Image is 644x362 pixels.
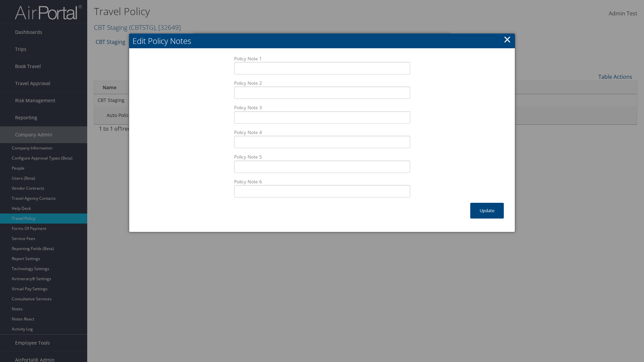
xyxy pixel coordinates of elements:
input: Policy Note 3 [234,111,410,124]
input: Policy Note 1 [234,62,410,74]
label: Policy Note 6 [234,178,410,197]
label: Policy Note 1 [234,55,410,74]
a: Close [503,33,511,46]
h2: Edit Policy Notes [129,34,515,48]
label: Policy Note 4 [234,129,410,148]
input: Policy Note 4 [234,136,410,148]
input: Policy Note 2 [234,86,410,99]
input: Policy Note 6 [234,185,410,197]
label: Policy Note 2 [234,80,410,99]
label: Policy Note 3 [234,104,410,123]
button: Update [470,203,504,219]
label: Policy Note 5 [234,154,410,173]
input: Policy Note 5 [234,161,410,173]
